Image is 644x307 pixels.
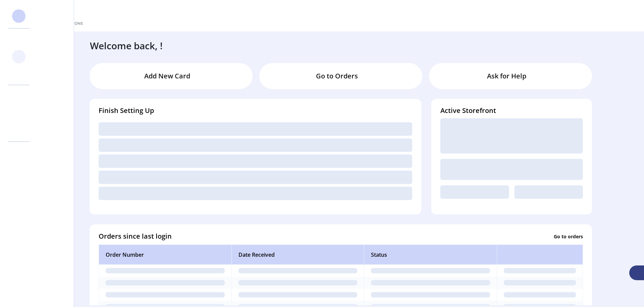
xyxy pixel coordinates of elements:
h4: Finish Setting Up [99,106,412,116]
button: menu [590,10,601,21]
th: Order Number [99,245,231,265]
p: Ask for Help [487,71,526,81]
h4: Active Storefront [440,106,583,116]
p: Go to Orders [316,71,358,81]
th: Date Received [231,245,364,265]
h3: Welcome back, ! [90,39,163,53]
button: Publisher Panel [613,10,624,21]
p: Add New Card [144,71,190,81]
th: Status [364,245,497,265]
p: Go to orders [554,233,583,240]
h4: Orders since last login [99,231,172,241]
